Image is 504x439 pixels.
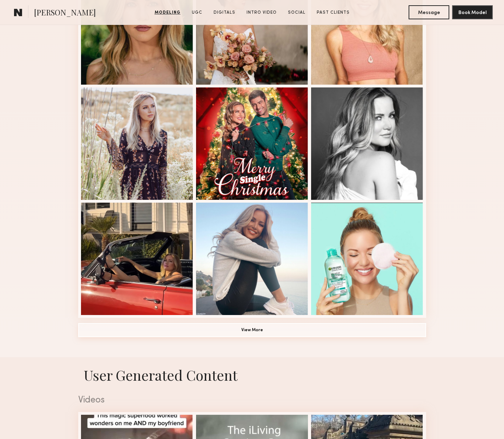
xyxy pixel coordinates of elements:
[189,9,205,16] a: UGC
[244,9,280,16] a: Intro Video
[73,366,432,384] h1: User Generated Content
[452,9,493,15] a: Book Model
[452,5,493,19] button: Book Model
[285,9,308,16] a: Social
[314,9,352,16] a: Past Clients
[34,7,96,19] span: [PERSON_NAME]
[78,396,426,405] div: Videos
[152,9,183,16] a: Modeling
[211,9,238,16] a: Digitals
[409,5,449,19] button: Message
[78,323,426,337] button: View More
